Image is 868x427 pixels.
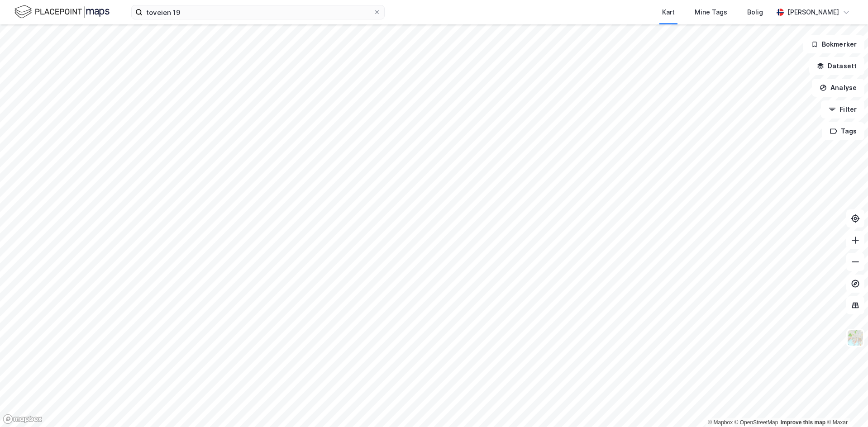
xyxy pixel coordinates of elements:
img: logo.f888ab2527a4732fd821a326f86c7f29.svg [14,4,110,20]
button: Datasett [809,57,864,75]
div: Mine Tags [695,7,727,18]
div: Bolig [747,7,763,18]
div: Kart [662,7,675,18]
input: Søk på adresse, matrikkel, gårdeiere, leietakere eller personer [143,5,373,19]
a: Improve this map [781,419,825,426]
button: Tags [822,122,864,140]
button: Analyse [812,79,864,97]
button: Bokmerker [803,35,864,53]
div: [PERSON_NAME] [787,7,839,18]
a: Mapbox [708,419,733,426]
a: Mapbox homepage [3,414,43,424]
iframe: Chat Widget [823,384,868,427]
button: Filter [821,100,864,119]
img: Z [847,329,864,346]
a: OpenStreetMap [734,419,778,426]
